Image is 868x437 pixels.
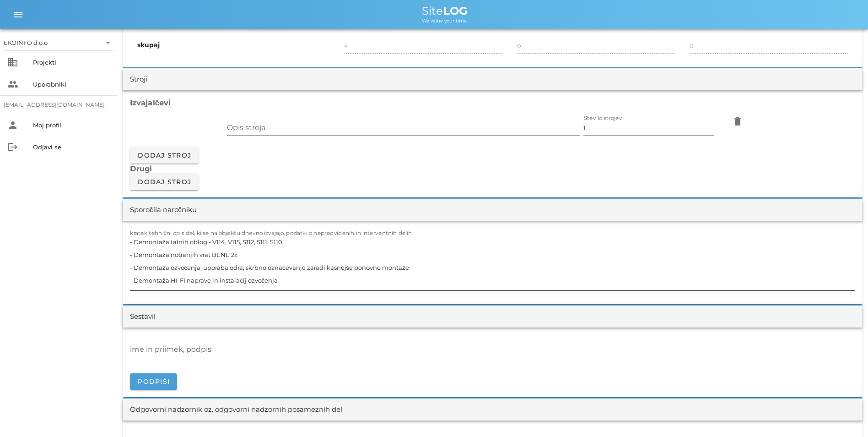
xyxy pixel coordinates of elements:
b: LOG [443,4,468,17]
div: Projekti [33,59,110,66]
div: Pripomoček za klepet [737,338,868,437]
div: Uporabniki [33,81,110,88]
button: Dodaj stroj [130,174,199,190]
i: delete [732,116,743,127]
div: Odjavi se [33,143,110,151]
label: Število strojev [583,115,622,122]
span: Dodaj stroj [137,151,191,159]
span: Podpiši [137,377,170,386]
div: Sestavil [130,311,156,322]
i: logout [7,142,18,153]
button: Dodaj stroj [130,147,199,164]
b: skupaj [137,41,160,49]
div: Stroji [130,74,147,85]
div: Odgovorni nadzornik oz. odgovorni nadzornih posameznih del [130,404,342,415]
div: EKOINFO d.o.o [4,35,113,50]
label: kratek tehnični opis del, ki se na objektu dnevno izvajajo, podatki o nepredvidenih in interventn... [130,230,412,237]
i: menu [13,9,24,20]
iframe: Chat Widget [737,338,868,437]
div: EKOINFO d.o.o [4,38,48,47]
span: Site [422,4,468,17]
button: Podpiši [130,373,177,390]
i: person [7,120,18,131]
h3: Drugi [130,164,855,174]
h3: Izvajalčevi [130,98,855,108]
span: We value your time. [422,18,468,24]
i: people [7,79,18,90]
span: Dodaj stroj [137,178,191,186]
div: Moj profil [33,121,110,129]
i: business [7,57,18,68]
div: Sporočila naročniku [130,205,197,215]
i: arrow_drop_down [102,37,113,48]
